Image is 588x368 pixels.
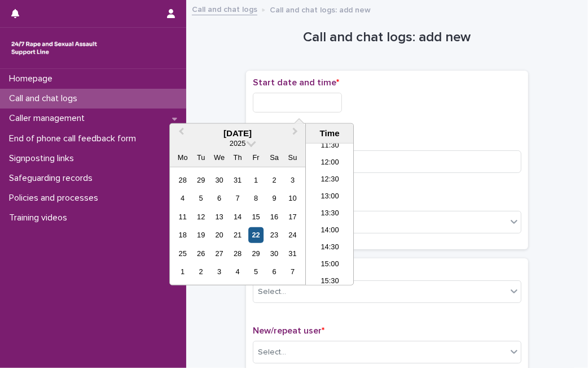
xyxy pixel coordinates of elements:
div: Choose Saturday, 30 August 2025 [266,246,282,261]
span: Start date and time [253,78,339,87]
li: 13:30 [306,206,354,223]
div: Choose Friday, 22 August 2025 [248,227,264,243]
li: 15:00 [306,257,354,274]
div: Choose Sunday, 7 September 2025 [285,264,300,279]
div: Sa [266,150,282,165]
div: Choose Thursday, 28 August 2025 [230,246,245,261]
p: Policies and processes [5,193,107,204]
div: Choose Thursday, 14 August 2025 [230,209,245,224]
div: [DATE] [170,128,305,138]
div: Choose Saturday, 23 August 2025 [266,227,282,243]
li: 12:30 [306,172,354,189]
div: Time [309,128,350,138]
div: Choose Tuesday, 26 August 2025 [194,246,209,261]
h1: Call and chat logs: add new [246,29,528,46]
div: Choose Tuesday, 29 July 2025 [194,172,209,188]
p: Signposting links [5,153,83,164]
div: Choose Sunday, 10 August 2025 [285,191,300,206]
div: Choose Wednesday, 20 August 2025 [212,227,227,243]
div: Choose Sunday, 24 August 2025 [285,227,300,243]
div: month 2025-08 [174,171,302,281]
div: Choose Monday, 28 July 2025 [175,172,190,188]
li: 15:30 [306,274,354,291]
div: Select... [258,347,286,358]
div: Choose Friday, 8 August 2025 [248,191,264,206]
div: We [212,150,227,165]
li: 12:00 [306,155,354,172]
span: New/repeat user [253,326,324,335]
div: Choose Monday, 25 August 2025 [175,246,190,261]
div: Choose Thursday, 7 August 2025 [230,191,245,206]
p: Homepage [5,73,62,84]
p: Caller management [5,113,94,124]
button: Next Month [287,125,305,143]
p: Safeguarding records [5,173,102,184]
div: Choose Friday, 5 September 2025 [248,264,264,279]
div: Choose Tuesday, 5 August 2025 [194,191,209,206]
div: Tu [194,150,209,165]
p: End of phone call feedback form [5,133,145,144]
li: 14:30 [306,240,354,257]
div: Su [285,150,300,165]
div: Choose Thursday, 31 July 2025 [230,172,245,188]
div: Choose Monday, 1 September 2025 [175,264,190,279]
div: Mo [175,150,190,165]
div: Choose Saturday, 9 August 2025 [266,191,282,206]
a: Call and chat logs [192,2,257,15]
div: Choose Friday, 15 August 2025 [248,209,264,224]
div: Choose Monday, 18 August 2025 [175,227,190,243]
div: Choose Tuesday, 12 August 2025 [194,209,209,224]
li: 14:00 [306,223,354,240]
div: Choose Wednesday, 13 August 2025 [212,209,227,224]
div: Choose Friday, 1 August 2025 [248,172,264,188]
p: Call and chat logs: add new [270,3,371,15]
div: Choose Wednesday, 3 September 2025 [212,264,227,279]
div: Choose Thursday, 4 September 2025 [230,264,245,279]
div: Select... [258,286,286,298]
li: 13:00 [306,189,354,206]
p: Call and chat logs [5,93,86,104]
div: Choose Friday, 29 August 2025 [248,246,264,261]
div: Choose Wednesday, 6 August 2025 [212,191,227,206]
div: Th [230,150,245,165]
div: Choose Sunday, 17 August 2025 [285,209,300,224]
p: Training videos [5,213,76,223]
div: Choose Monday, 11 August 2025 [175,209,190,224]
div: Choose Tuesday, 2 September 2025 [194,264,209,279]
div: Choose Saturday, 16 August 2025 [266,209,282,224]
div: Choose Saturday, 2 August 2025 [266,172,282,188]
div: Choose Sunday, 31 August 2025 [285,246,300,261]
div: Choose Thursday, 21 August 2025 [230,227,245,243]
img: rhQMoQhaT3yELyF149Cw [9,37,99,59]
div: Choose Wednesday, 27 August 2025 [212,246,227,261]
li: 11:30 [306,138,354,155]
div: Fr [248,150,264,165]
button: Previous Month [171,125,189,143]
div: Choose Sunday, 3 August 2025 [285,172,300,188]
div: Choose Wednesday, 30 July 2025 [212,172,227,188]
div: Choose Monday, 4 August 2025 [175,191,190,206]
div: Choose Tuesday, 19 August 2025 [194,227,209,243]
span: 2025 [230,139,245,148]
div: Choose Saturday, 6 September 2025 [266,264,282,279]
